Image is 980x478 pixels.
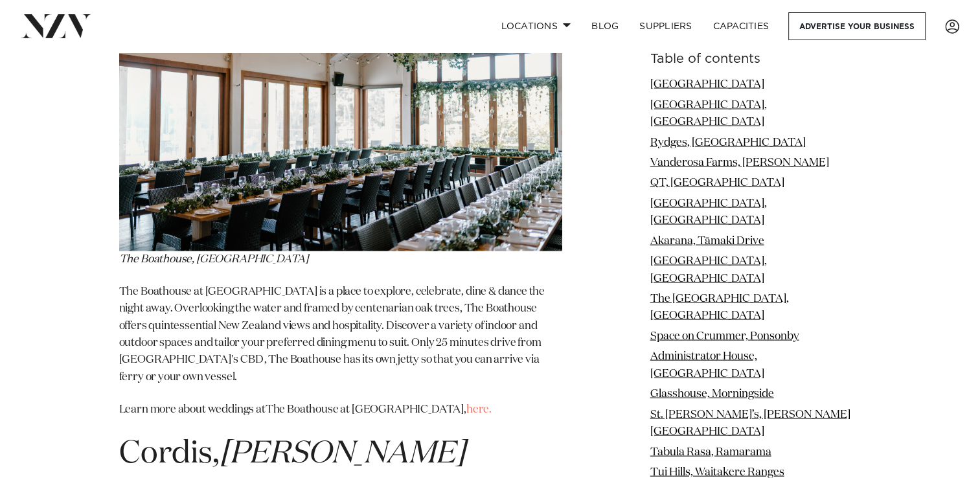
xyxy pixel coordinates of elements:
[703,12,780,40] a: Capacities
[581,12,629,40] a: BLOG
[788,12,926,40] a: Advertise your business
[650,137,806,148] a: Rydges, [GEOGRAPHIC_DATA]
[119,254,309,265] span: The Boathouse, [GEOGRAPHIC_DATA]
[650,331,799,342] a: Space on Crummer, Ponsonby
[650,79,764,90] a: [GEOGRAPHIC_DATA]
[650,351,764,379] a: Administrator House, [GEOGRAPHIC_DATA]
[119,402,562,418] p: Learn more about weddings at ,
[629,12,702,40] a: SUPPLIERS
[650,157,829,168] a: Vanderosa Farms, [PERSON_NAME]
[650,236,764,247] a: Akarana, Tāmaki Drive
[650,99,767,127] a: [GEOGRAPHIC_DATA], [GEOGRAPHIC_DATA]
[650,293,789,321] a: The [GEOGRAPHIC_DATA], [GEOGRAPHIC_DATA]
[650,409,850,437] a: St. [PERSON_NAME]’s, [PERSON_NAME][GEOGRAPHIC_DATA]
[266,404,464,415] span: The Boathouse at [GEOGRAPHIC_DATA]
[650,446,771,457] a: Tabula Rasa, Ramarama
[490,12,581,40] a: Locations
[650,256,767,284] a: [GEOGRAPHIC_DATA], [GEOGRAPHIC_DATA]
[650,198,767,226] a: [GEOGRAPHIC_DATA], [GEOGRAPHIC_DATA]
[650,467,784,478] a: Tui Hills, Waitakere Ranges
[650,177,784,188] a: QT, [GEOGRAPHIC_DATA]
[650,52,861,66] h6: Table of contents
[21,14,91,38] img: nzv-logo.png
[119,284,562,386] p: The Boathouse at [GEOGRAPHIC_DATA] is a place to explore, celebrate, dine & dance the night away....
[650,389,774,400] a: Glasshouse, Morningside
[466,404,492,415] a: here.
